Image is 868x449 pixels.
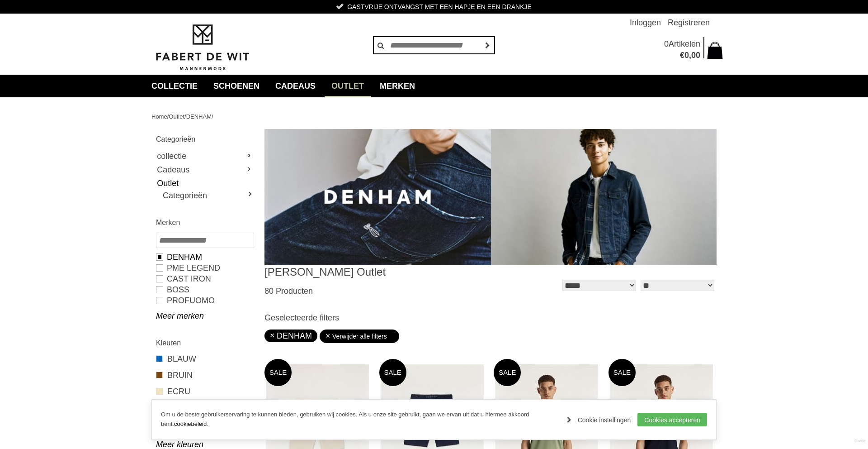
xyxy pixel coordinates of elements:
a: Schoenen [207,75,266,97]
span: 00 [691,51,700,60]
a: Cookies accepteren [637,413,707,426]
span: 80 Producten [264,287,313,296]
span: Artikelen [669,39,700,48]
span: € [680,51,684,60]
a: collectie [145,75,204,97]
a: Outlet [169,113,184,120]
h2: Merken [156,217,253,228]
span: 0 [684,51,689,60]
a: Inloggen [630,14,661,32]
a: Cadeaus [269,75,322,97]
h1: [PERSON_NAME] Outlet [264,265,491,279]
a: CAST IRON [156,273,253,284]
a: Categorieën [163,190,253,201]
a: collectie [156,149,253,163]
a: Home [151,113,167,120]
span: 0 [664,39,669,48]
a: DENHAM [270,331,312,340]
span: , [689,51,691,60]
a: Registreren [668,14,710,32]
h3: Geselecteerde filters [264,313,717,323]
a: BLAUW [156,353,253,365]
a: cookiebeleid [174,420,207,427]
img: Fabert de Wit [151,23,253,72]
a: Cookie instellingen [567,413,631,427]
a: DENHAM [156,252,253,263]
a: BOSS [156,284,253,295]
a: Outlet [325,75,371,97]
a: DENHAM [186,113,212,120]
a: Cadeaus [156,163,253,177]
a: Verwijder alle filters [325,330,394,343]
a: Outlet [156,177,253,190]
span: / [167,113,169,120]
a: PROFUOMO [156,295,253,306]
a: ECRU [156,386,253,397]
img: DENHAM [264,129,717,265]
a: Meer merken [156,310,253,321]
h2: Kleuren [156,337,253,349]
a: BRUIN [156,369,253,381]
a: Divide [854,435,866,447]
span: / [184,113,186,120]
p: Om u de beste gebruikerservaring te kunnen bieden, gebruiken wij cookies. Als u onze site gebruik... [161,410,558,429]
a: PME LEGEND [156,263,253,273]
span: / [212,113,213,120]
a: Merken [373,75,422,97]
h2: Categorieën [156,134,253,145]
